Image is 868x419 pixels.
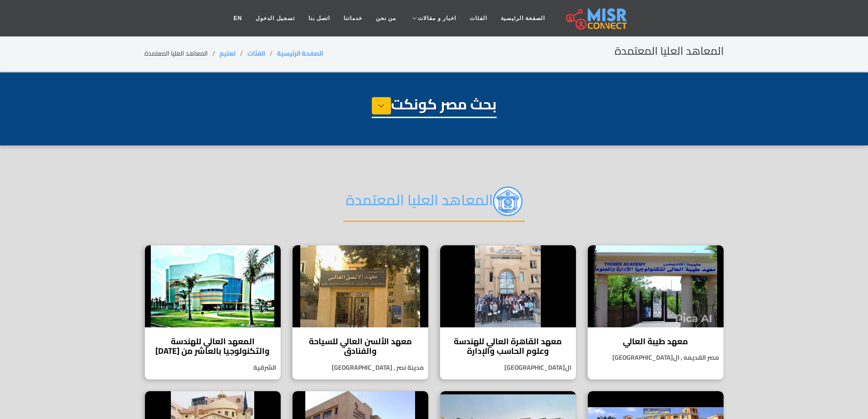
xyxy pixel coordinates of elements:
[344,186,525,222] h2: المعاهد العليا المعتمدة
[403,10,463,27] a: اخبار و مقالات
[440,245,576,327] img: معهد القاهرة العالي للهندسة وعلوم الحاسب والإدارة
[227,10,249,27] a: EN
[247,47,265,59] a: الفئات
[615,45,724,58] h2: المعاهد العليا المعتمدة
[139,245,287,380] a: المعهد العالي للهندسة والتكنولوجيا بالعاشر من رمضان المعهد العالي للهندسة والتكنولوجيا بالعاشر من...
[566,7,627,30] img: main.misr_connect
[463,10,494,27] a: الفئات
[145,245,281,327] img: المعهد العالي للهندسة والتكنولوجيا بالعاشر من رمضان
[220,47,236,59] a: تعليم
[440,363,576,372] p: ال[GEOGRAPHIC_DATA]
[582,245,729,380] a: معهد طيبة العالي معهد طيبة العالي مصر القديمه , ال[GEOGRAPHIC_DATA]
[494,10,552,27] a: الصفحة الرئيسية
[595,336,717,347] h4: معهد طيبة العالي
[293,363,428,372] p: مدينة نصر , [GEOGRAPHIC_DATA]
[434,245,582,380] a: معهد القاهرة العالي للهندسة وعلوم الحاسب والإدارة معهد القاهرة العالي للهندسة وعلوم الحاسب والإدا...
[302,10,337,27] a: اتصل بنا
[145,363,281,372] p: الشرقية
[369,10,403,27] a: من نحن
[287,245,434,380] a: معهد الألسن العالي للسياحة والفنادق معهد الألسن العالي للسياحة والفنادق مدينة نصر , [GEOGRAPHIC_D...
[144,49,220,58] li: المعاهد العليا المعتمدة
[152,336,274,356] h4: المعهد العالي للهندسة والتكنولوجيا بالعاشر من [DATE]
[299,336,421,356] h4: معهد الألسن العالي للسياحة والفنادق
[588,353,724,362] p: مصر القديمه , ال[GEOGRAPHIC_DATA]
[493,186,523,216] img: FbDy15iPXxA2RZqtQvVH.webp
[418,14,456,22] span: اخبار و مقالات
[337,10,369,27] a: خدماتنا
[249,10,301,27] a: تسجيل الدخول
[447,336,569,356] h4: معهد القاهرة العالي للهندسة وعلوم الحاسب والإدارة
[293,245,428,327] img: معهد الألسن العالي للسياحة والفنادق
[372,95,497,118] h1: بحث مصر كونكت
[277,47,323,59] a: الصفحة الرئيسية
[588,245,724,327] img: معهد طيبة العالي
